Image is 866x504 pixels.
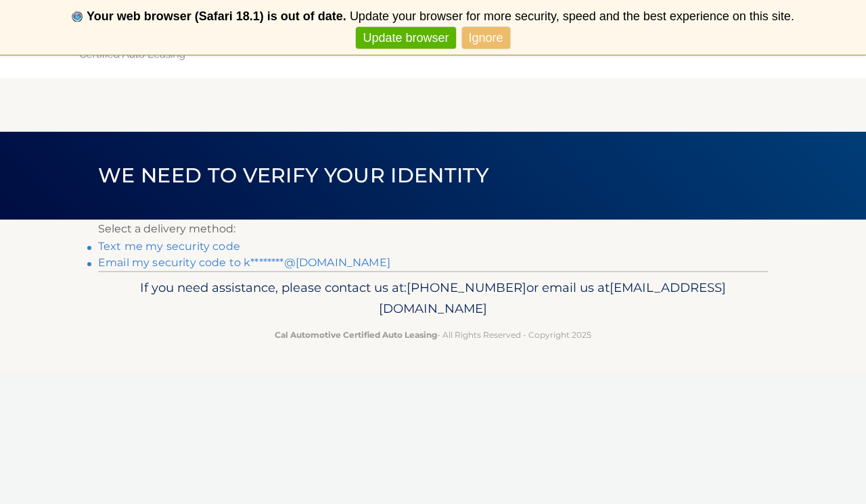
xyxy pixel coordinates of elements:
p: - All Rights Reserved - Copyright 2025 [107,328,759,342]
strong: Cal Automotive Certified Auto Leasing [275,330,437,340]
a: Text me my security code [98,240,240,253]
p: If you need assistance, please contact us at: or email us at [107,277,759,320]
a: Email my security code to k********@[DOMAIN_NAME] [98,256,390,269]
a: Update browser [356,27,455,49]
span: We need to verify your identity [98,163,488,188]
span: Update your browser for more security, speed and the best experience on this site. [350,9,794,23]
span: [PHONE_NUMBER] [407,280,526,295]
b: Your web browser (Safari 18.1) is out of date. [87,9,346,23]
p: Select a delivery method: [98,220,768,238]
a: Ignore [462,27,510,49]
